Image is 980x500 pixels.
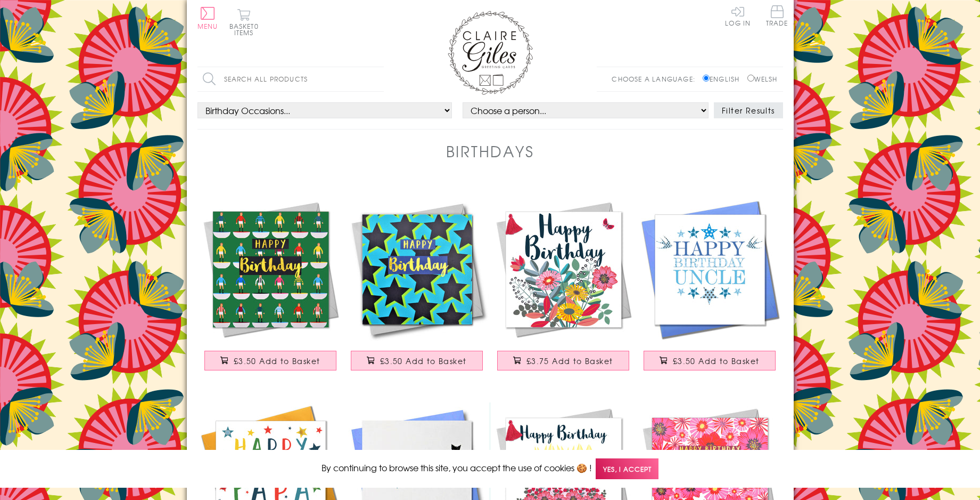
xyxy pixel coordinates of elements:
a: Trade [766,5,788,28]
img: Claire Giles Greetings Cards [448,11,533,95]
h1: Birthdays [446,140,534,162]
button: £3.50 Add to Basket [644,351,776,370]
span: 0 items [234,21,259,37]
label: Welsh [747,74,778,84]
button: Filter Results [714,102,783,118]
a: Birthday Card, Bouquet, Happy Birthday, Embellished with a colourful tassel £3.75 Add to Basket [490,196,637,381]
a: Birthday Card, Stars, Happy Birthday, text foiled in shiny gold £3.50 Add to Basket [344,196,490,381]
span: £3.50 Add to Basket [380,356,467,366]
span: Yes, I accept [596,458,658,479]
p: Choose a language: [612,74,701,84]
button: Menu [197,7,218,29]
span: Trade [766,5,788,26]
button: £3.75 Add to Basket [497,351,629,370]
img: Birthday Card, Bouquet, Happy Birthday, Embellished with a colourful tassel [490,196,637,343]
span: £3.75 Add to Basket [526,356,613,366]
span: Menu [197,21,218,31]
button: £3.50 Add to Basket [351,351,483,370]
span: £3.50 Add to Basket [673,356,760,366]
a: Log In [725,5,751,26]
input: Search [373,67,384,91]
a: Birthday Card, Footballers, Happy Birthday, text foiled in shiny gold £3.50 Add to Basket [197,196,344,381]
button: Basket0 items [229,9,259,36]
a: Birthday Card, Blue Stars, Happy Birthday Uncle £3.50 Add to Basket [637,196,783,381]
img: Birthday Card, Footballers, Happy Birthday, text foiled in shiny gold [197,196,344,343]
input: English [703,75,710,82]
img: Birthday Card, Stars, Happy Birthday, text foiled in shiny gold [344,196,490,343]
img: Birthday Card, Blue Stars, Happy Birthday Uncle [637,196,783,343]
input: Search all products [197,67,384,91]
span: £3.50 Add to Basket [234,356,320,366]
button: £3.50 Add to Basket [204,351,336,370]
label: English [703,74,745,84]
input: Welsh [747,75,754,82]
